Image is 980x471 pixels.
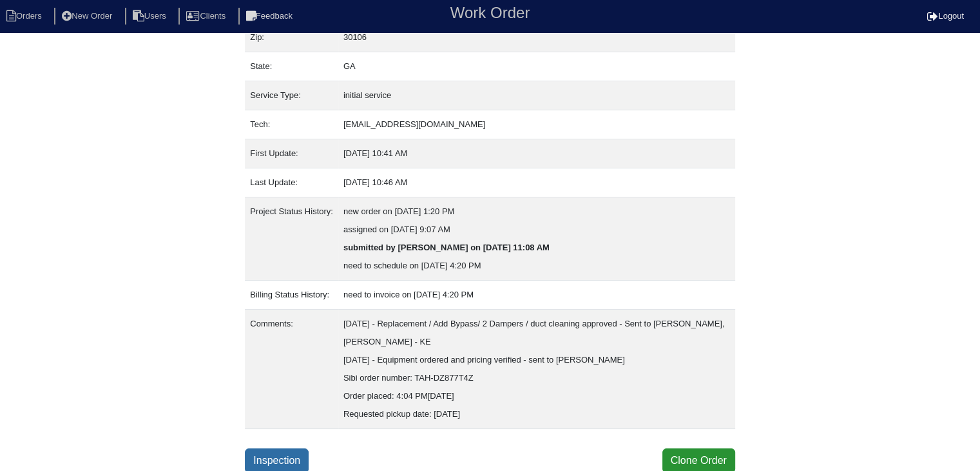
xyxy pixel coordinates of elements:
td: First Update: [245,139,338,168]
td: GA [338,52,735,81]
td: Comments: [245,310,338,429]
td: State: [245,52,338,81]
td: 30106 [338,23,735,52]
td: initial service [338,81,735,110]
td: Project Status History: [245,197,338,281]
li: Clients [178,8,236,25]
td: [DATE] 10:41 AM [338,139,735,168]
td: Billing Status History: [245,281,338,310]
div: assigned on [DATE] 9:07 AM [343,221,730,239]
li: Users [125,8,177,25]
td: Tech: [245,110,338,139]
div: submitted by [PERSON_NAME] on [DATE] 11:08 AM [343,239,730,257]
td: [DATE] 10:46 AM [338,168,735,197]
a: Clients [178,11,236,21]
td: Last Update: [245,168,338,197]
li: Feedback [238,8,303,25]
td: Zip: [245,23,338,52]
div: new order on [DATE] 1:20 PM [343,203,730,221]
li: New Order [54,8,122,25]
td: [EMAIL_ADDRESS][DOMAIN_NAME] [338,110,735,139]
td: [DATE] - Replacement / Add Bypass/ 2 Dampers / duct cleaning approved - Sent to [PERSON_NAME], [P... [338,310,735,429]
a: Logout [927,11,964,21]
div: need to schedule on [DATE] 4:20 PM [343,257,730,275]
div: need to invoice on [DATE] 4:20 PM [343,286,730,304]
a: Users [125,11,177,21]
td: Service Type: [245,81,338,110]
a: New Order [54,11,122,21]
